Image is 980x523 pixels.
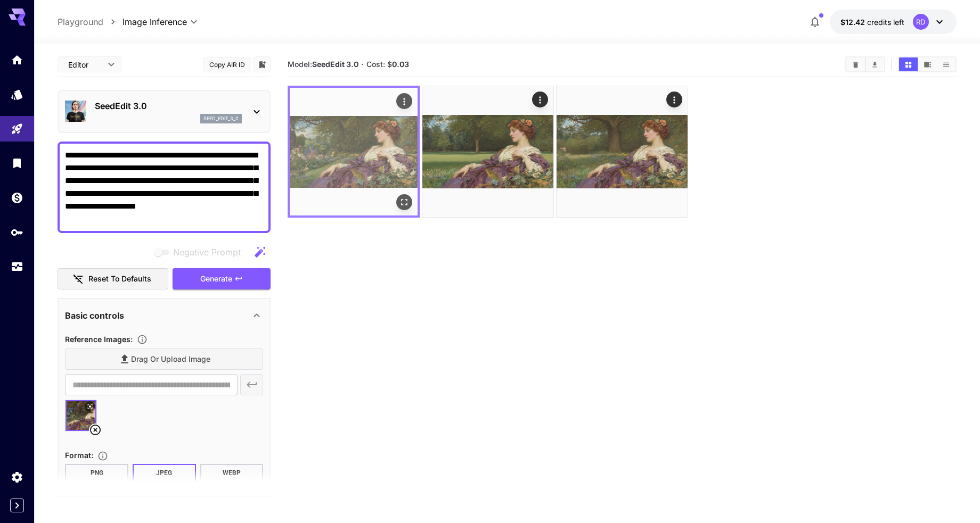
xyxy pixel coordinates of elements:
div: RD [913,14,929,30]
b: 0.03 [392,60,409,69]
p: seed_edit_3_0 [203,115,239,122]
div: Show media in grid viewShow media in video viewShow media in list view [898,56,957,72]
button: Expand sidebar [10,499,24,512]
div: Actions [533,92,549,107]
div: Playground [11,122,23,136]
div: Clear AllDownload All [845,56,885,72]
span: Editor [68,59,101,70]
p: SeedEdit 3.0 [95,99,242,112]
button: Show media in video view [918,57,937,71]
button: Copy AIR ID [203,57,251,72]
div: Wallet [11,191,23,204]
b: SeedEdit 3.0 [312,60,358,69]
div: Usage [11,260,23,273]
button: Generate [173,268,271,290]
div: Basic controls [65,303,263,328]
span: Cost: $ [366,60,409,69]
span: Image Inference [123,15,187,28]
div: Models [11,88,23,101]
img: 9k= [557,86,688,217]
span: Format : [65,451,93,460]
span: Negative prompts are not compatible with the selected model. [152,245,249,259]
div: Home [11,53,23,67]
span: Reference Images : [65,335,133,344]
button: Choose the file format for the output image. [93,451,112,461]
span: credits left [867,18,904,27]
img: Z [422,86,553,217]
div: Library [11,156,23,170]
div: API Keys [11,226,23,239]
button: JPEG [133,464,196,482]
nav: breadcrumb [58,15,123,28]
button: Show media in grid view [899,57,918,71]
p: · [361,58,364,71]
span: Negative Prompt [173,246,241,259]
div: Open in fullscreen [397,194,413,210]
a: Playground [58,15,103,28]
button: Reset to defaults [58,268,168,290]
button: Show media in list view [937,57,956,71]
p: Basic controls [65,309,124,322]
button: Upload a reference image to guide the result. This is needed for Image-to-Image or Inpainting. Su... [133,334,152,345]
button: WEBP [200,464,264,482]
div: SeedEdit 3.0seed_edit_3_0 [65,95,263,128]
span: $12.42 [840,18,867,27]
button: $12.41845RD [830,10,957,34]
span: Generate [200,272,232,286]
div: Actions [666,92,682,107]
img: Z [290,88,418,215]
button: Clear All [846,57,865,71]
span: Model: [288,60,358,69]
button: PNG [65,464,128,482]
button: Add to library [257,58,267,71]
button: Download All [865,57,884,71]
div: Settings [11,470,23,484]
div: $12.41845 [840,16,904,28]
div: Actions [397,93,413,109]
